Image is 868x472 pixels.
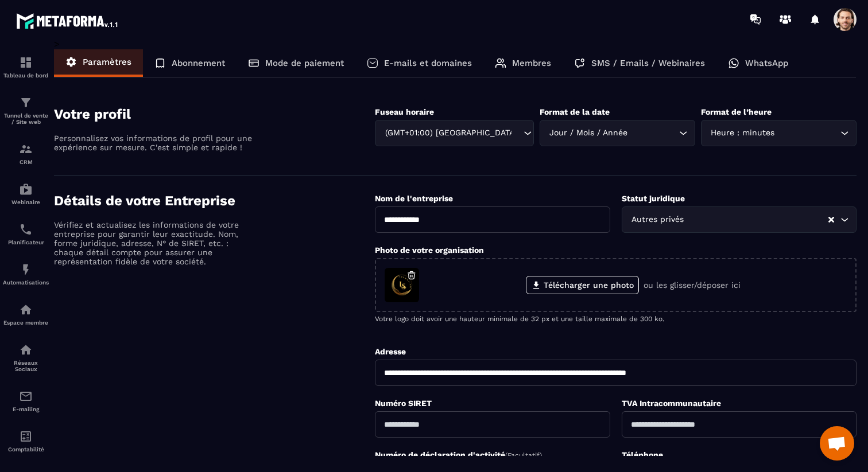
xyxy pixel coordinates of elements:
[265,58,344,68] p: Mode de paiement
[3,159,49,165] p: CRM
[375,315,857,323] p: Votre logo doit avoir une hauteur minimale de 32 px et une taille maximale de 300 ko.
[54,220,255,266] p: Vérifiez et actualisez les informations de votre entreprise pour garantir leur exactitude. Nom, f...
[687,213,827,226] input: Search for option
[375,399,432,408] label: Numéro SIRET
[375,194,453,203] label: Nom de l'entreprise
[622,206,857,233] div: Search for option
[820,426,854,461] a: Ouvrir le chat
[708,127,777,139] span: Heure : minutes
[540,107,610,116] label: Format de la date
[375,107,434,116] label: Fuseau horaire
[622,399,721,408] label: TVA Intracommunautaire
[622,194,685,203] label: Statut juridique
[19,389,33,403] img: email
[3,254,49,294] a: automationsautomationsAutomatisations
[622,450,663,459] label: Téléphone
[3,174,49,214] a: automationsautomationsWebinaire
[3,134,49,174] a: formationformationCRM
[3,381,49,421] a: emailemailE-mailing
[591,58,705,68] p: SMS / Emails / Webinaires
[19,142,33,156] img: formation
[3,294,49,334] a: automationsautomationsEspace membre
[3,319,49,326] p: Espace membre
[3,214,49,254] a: schedulerschedulerPlanificateur
[54,134,255,152] p: Personnalisez vos informations de profil pour une expérience sur mesure. C'est simple et rapide !
[19,96,33,110] img: formation
[19,182,33,196] img: automations
[375,450,542,459] label: Numéro de déclaration d'activité
[375,245,484,255] label: Photo de votre organisation
[512,127,521,139] input: Search for option
[3,87,49,134] a: formationformationTunnel de vente / Site web
[512,58,551,68] p: Membres
[3,406,49,412] p: E-mailing
[3,421,49,461] a: accountantaccountantComptabilité
[630,127,676,139] input: Search for option
[777,127,838,139] input: Search for option
[3,279,49,286] p: Automatisations
[3,47,49,87] a: formationformationTableau de bord
[644,280,741,290] p: ou les glisser/déposer ici
[526,276,639,294] label: Télécharger une photo
[3,112,49,125] p: Tunnel de vente / Site web
[16,10,119,31] img: logo
[3,199,49,205] p: Webinaire
[19,223,33,236] img: scheduler
[629,213,687,226] span: Autres privés
[19,56,33,69] img: formation
[3,360,49,372] p: Réseaux Sociaux
[54,106,375,122] h4: Votre profil
[19,263,33,276] img: automations
[540,120,695,146] div: Search for option
[172,58,225,68] p: Abonnement
[547,127,630,139] span: Jour / Mois / Année
[701,120,857,146] div: Search for option
[83,57,131,67] p: Paramètres
[701,107,772,116] label: Format de l’heure
[745,58,788,68] p: WhatsApp
[19,343,33,357] img: social-network
[828,216,834,224] button: Clear Selected
[505,451,542,459] span: (Facultatif)
[3,334,49,381] a: social-networksocial-networkRéseaux Sociaux
[375,347,406,356] label: Adresse
[3,446,49,453] p: Comptabilité
[384,58,472,68] p: E-mails et domaines
[3,72,49,79] p: Tableau de bord
[3,239,49,245] p: Planificateur
[375,120,534,146] div: Search for option
[382,127,512,139] span: (GMT+01:00) [GEOGRAPHIC_DATA]
[54,193,375,209] h4: Détails de votre Entreprise
[19,303,33,317] img: automations
[19,430,33,443] img: accountant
